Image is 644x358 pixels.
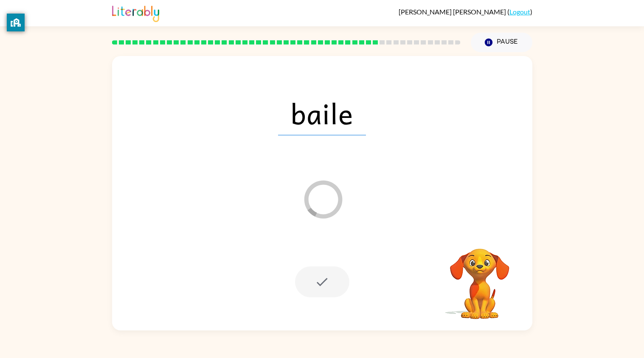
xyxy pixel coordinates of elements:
span: baile [278,91,366,135]
span: [PERSON_NAME] [PERSON_NAME] [399,8,507,16]
div: ( ) [399,8,532,16]
button: Pause [471,33,532,52]
button: privacy banner [7,14,25,31]
img: Literably [112,3,159,22]
video: Your browser must support playing .mp4 files to use Literably. Please try using another browser. [437,235,522,320]
a: Logout [509,8,530,16]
